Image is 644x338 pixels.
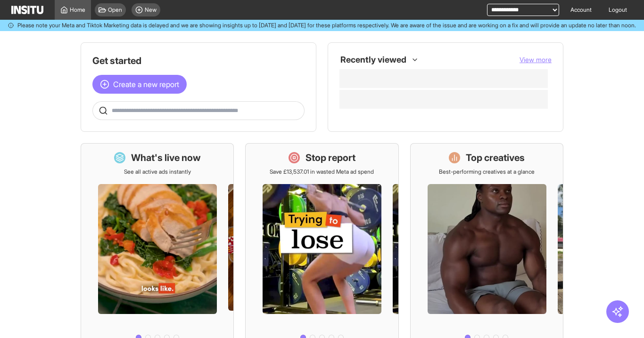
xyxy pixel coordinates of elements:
[92,75,187,94] button: Create a new report
[145,6,157,14] span: New
[520,55,552,64] button: View more
[92,54,305,67] h1: Get started
[305,151,355,164] h1: Stop report
[11,6,43,14] img: Logo
[70,6,85,14] span: Home
[131,151,201,164] h1: What's live now
[17,22,636,29] span: Please note your Meta and Tiktok Marketing data is delayed and we are showing insights up to [DAT...
[466,151,525,164] h1: Top creatives
[108,6,122,14] span: Open
[113,79,179,90] span: Create a new report
[439,168,535,176] p: Best-performing creatives at a glance
[124,168,191,176] p: See all active ads instantly
[520,56,552,64] span: View more
[270,168,374,176] p: Save £13,537.01 in wasted Meta ad spend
